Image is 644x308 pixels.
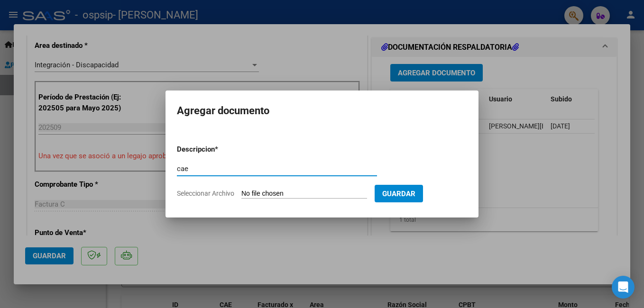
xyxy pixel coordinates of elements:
[612,276,635,299] div: Open Intercom Messenger
[375,185,423,202] button: Guardar
[177,102,467,120] h2: Agregar documento
[177,144,264,155] p: Descripcion
[177,190,234,197] span: Seleccionar Archivo
[382,190,415,198] span: Guardar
